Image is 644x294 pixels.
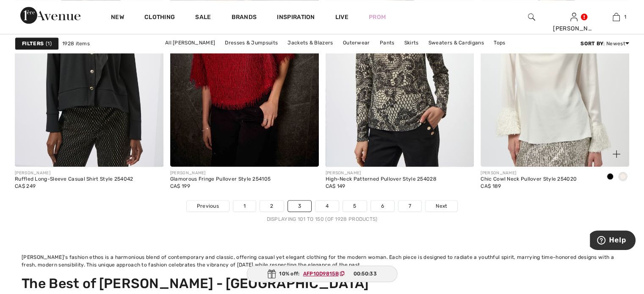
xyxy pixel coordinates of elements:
a: Tops [489,37,509,48]
a: Sign In [570,13,578,21]
img: 1ère Avenue [20,7,80,24]
a: Sale [195,14,211,22]
span: Inspiration [277,14,315,22]
strong: Sort By [580,41,603,47]
a: Clothing [144,14,175,22]
a: 1 [233,201,256,212]
a: Sweaters & Cardigans [424,37,488,48]
img: My Info [570,12,578,22]
span: CA$ 249 [15,183,36,189]
a: 3 [288,201,311,212]
a: 2 [260,201,283,212]
a: All [PERSON_NAME] [161,37,219,48]
iframe: Opens a widget where you can find more information [590,231,636,252]
div: High-Neck Patterned Pullover Style 254028 [326,176,437,182]
div: Chic Cowl Neck Pullover Style 254020 [481,176,577,182]
div: [PERSON_NAME] [15,170,133,176]
a: 6 [371,201,394,212]
div: [PERSON_NAME] [170,170,271,176]
span: CA$ 199 [170,183,190,189]
div: Winter White [616,170,629,184]
a: Previous [187,201,229,212]
img: plus_v2.svg [613,150,620,158]
a: 1 [595,12,637,22]
div: [PERSON_NAME] [553,24,594,33]
span: CA$ 149 [326,183,345,189]
ins: AFP10D9815B [303,271,339,277]
span: 1928 items [62,40,90,47]
a: Skirts [400,37,423,48]
a: Pants [376,37,399,48]
h2: The Best of [PERSON_NAME] - [GEOGRAPHIC_DATA] [22,275,622,291]
p: [PERSON_NAME]'s fashion ethos is a harmonious blend of contemporary and classic, offering casual ... [22,253,622,269]
span: 1 [624,13,626,21]
a: Dresses & Jumpsuits [221,37,282,48]
a: Outerwear [339,37,374,48]
a: Jackets & Blazers [283,37,337,48]
strong: Filters [22,40,44,47]
a: Live [335,13,348,22]
a: 7 [398,201,421,212]
nav: Page navigation [15,200,629,223]
a: Prom [369,13,386,22]
a: Next [426,201,457,212]
div: Ruffled Long-Sleeve Casual Shirt Style 254042 [15,176,133,182]
img: search the website [528,12,535,22]
div: : Newest [580,40,629,47]
span: 1 [46,40,52,47]
a: 5 [343,201,366,212]
img: My Bag [613,12,620,22]
a: New [111,14,124,22]
div: Glamorous Fringe Pullover Style 254105 [170,176,271,182]
a: Brands [232,14,257,22]
img: Gift.svg [267,269,276,278]
span: CA$ 189 [481,183,501,189]
div: [PERSON_NAME] [326,170,437,176]
span: Next [436,202,447,210]
div: Displaying 101 to 150 (of 1928 products) [15,215,629,223]
div: 10% off: [246,266,398,282]
span: 00:50:33 [353,270,376,278]
div: [PERSON_NAME] [481,170,577,176]
span: Previous [197,202,219,210]
div: Black [604,170,616,184]
a: 4 [315,201,339,212]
